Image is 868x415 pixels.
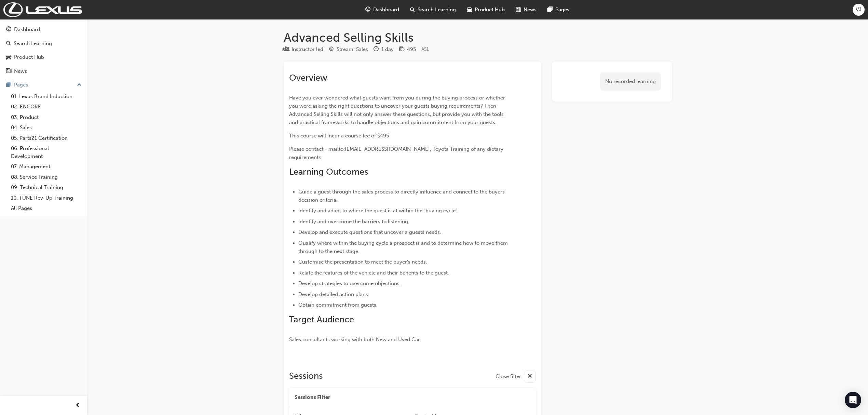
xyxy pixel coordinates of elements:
[418,6,456,14] span: Search Learning
[337,45,368,53] div: Stream: Sales
[399,46,404,53] span: money-icon
[289,166,368,177] span: Learning Outcomes
[381,45,394,53] div: 1 day
[374,46,379,53] span: clock-icon
[407,45,416,53] div: 495
[3,37,84,50] a: Search Learning
[516,5,521,14] span: news-icon
[298,259,427,265] span: Customise the presentation to meet the buyer's needs.
[14,67,27,75] div: News
[289,133,389,139] span: This course will incur a course fee of $495
[6,27,11,33] span: guage-icon
[298,189,506,203] span: Guide a guest through the sales process to directly influence and connect to the buyers decision ...
[14,26,40,34] div: Dashboard
[853,4,865,16] button: VJ
[527,372,532,381] span: cross-icon
[298,229,441,235] span: Develop and execute questions that uncover a guests needs.
[77,81,82,90] span: up-icon
[284,46,289,53] span: learningResourceType_INSTRUCTOR_LED-icon
[8,193,84,203] a: 10. TUNE Rev-Up Training
[475,6,505,14] span: Product Hub
[856,6,862,14] span: VJ
[14,40,52,48] div: Search Learning
[8,172,84,183] a: 08. Service Training
[467,5,472,14] span: car-icon
[291,45,323,53] div: Instructor led
[360,3,405,17] a: guage-iconDashboard
[3,79,84,91] button: Pages
[845,392,861,408] div: Open Intercom Messenger
[8,182,84,193] a: 09. Technical Training
[524,6,537,14] span: News
[6,41,11,47] span: search-icon
[8,122,84,133] a: 04. Sales
[373,6,399,14] span: Dashboard
[8,161,84,172] a: 07. Management
[510,3,542,17] a: news-iconNews
[329,46,334,53] span: target-icon
[298,291,369,297] span: Develop detailed action plans.
[3,2,82,17] img: Trak
[6,54,11,61] span: car-icon
[295,393,330,401] span: Sessions Filter
[289,72,327,83] span: Overview
[8,133,84,144] a: 05. Parts21 Certification
[3,22,84,79] button: DashboardSearch LearningProduct HubNews
[461,3,510,17] a: car-iconProduct Hub
[496,371,536,383] button: Close filter
[3,51,84,64] a: Product Hub
[289,146,505,160] span: Please contact - mailto:[EMAIL_ADDRESS][DOMAIN_NAME], Toyota Training of any dietary requirements
[289,336,420,343] span: Sales consultants working with both New and Used Car
[6,68,11,75] span: news-icon
[284,45,323,54] div: Type
[421,46,429,52] span: Learning resource code
[298,280,401,286] span: Develop strategies to overcome objections.
[8,102,84,112] a: 02. ENCORE
[298,240,509,254] span: Qualify where within the buying cycle a prospect is and to determine how to move them through to ...
[298,207,459,214] span: Identify and adapt to where the guest is at within the "buying cycle".
[547,5,553,14] span: pages-icon
[542,3,575,17] a: pages-iconPages
[8,91,84,102] a: 01. Lexus Brand Induction
[8,143,84,161] a: 06. Professional Development
[14,53,44,61] div: Product Hub
[284,30,672,45] h1: Advanced Selling Skills
[75,401,80,410] span: prev-icon
[365,5,370,14] span: guage-icon
[555,6,569,14] span: Pages
[8,112,84,123] a: 03. Product
[6,82,11,88] span: pages-icon
[289,371,323,383] h2: Sessions
[3,65,84,78] a: News
[298,270,449,276] span: Relate the features of the vehicle and their benefits to the guest.
[298,302,378,308] span: Obtain commitment from guests.
[405,3,461,17] a: search-iconSearch Learning
[496,373,521,380] span: Close filter
[289,95,506,125] span: Have you ever wondered what guests want from you during the buying process or whether you were as...
[298,218,409,225] span: Identify and overcome the barriers to listening.
[3,23,84,36] a: Dashboard
[600,72,661,91] div: No recorded learning
[410,5,415,14] span: search-icon
[374,45,394,54] div: Duration
[14,81,28,89] div: Pages
[8,203,84,214] a: All Pages
[329,45,368,54] div: Stream
[399,45,416,54] div: Price
[289,314,354,325] span: Target Audience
